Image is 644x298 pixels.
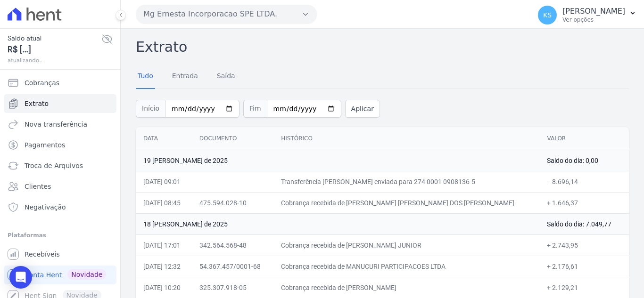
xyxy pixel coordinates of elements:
a: Cobranças [4,73,116,92]
td: 54.367.457/0001-68 [192,256,273,277]
span: Extrato [25,99,49,108]
a: Entrada [170,64,200,89]
span: KS [543,12,552,18]
p: Ver opções [562,16,625,24]
a: Troca de Arquivos [4,156,116,175]
div: Open Intercom Messenger [9,266,32,289]
span: Troca de Arquivos [25,161,83,170]
th: Documento [192,127,273,150]
button: Mg Ernesta Incorporacao SPE LTDA. [136,5,317,24]
td: [DATE] 10:20 [136,277,192,298]
span: Pagamentos [25,140,65,150]
td: Cobrança recebida de [PERSON_NAME] JUNIOR [273,234,539,256]
a: Tudo [136,64,155,89]
a: Clientes [4,177,116,196]
span: Recebíveis [25,250,60,259]
a: Saída [215,64,237,89]
td: + 2.176,61 [539,256,629,277]
th: Valor [539,127,629,150]
span: Clientes [25,182,51,191]
td: Cobrança recebida de [PERSON_NAME] [PERSON_NAME] DOS [PERSON_NAME] [273,192,539,213]
td: + 2.743,95 [539,234,629,256]
td: [DATE] 09:01 [136,171,192,192]
td: [DATE] 12:32 [136,256,192,277]
a: Negativação [4,198,116,217]
td: Saldo do dia: 7.049,77 [539,213,629,234]
td: − 8.696,14 [539,171,629,192]
td: Transferência [PERSON_NAME] enviada para 274 0001 0908136-5 [273,171,539,192]
span: Cobranças [25,78,59,88]
td: [DATE] 17:01 [136,234,192,256]
td: + 2.129,21 [539,277,629,298]
div: Plataformas [8,230,113,241]
th: Data [136,127,192,150]
h2: Extrato [136,36,629,57]
td: Saldo do dia: 0,00 [539,150,629,171]
button: KS [PERSON_NAME] Ver opções [530,2,644,28]
a: Pagamentos [4,136,116,154]
span: Conta Hent [25,270,62,280]
span: Início [136,100,165,118]
span: atualizando... [8,56,101,64]
span: R$ [...] [8,43,101,56]
td: 342.564.568-48 [192,234,273,256]
td: 325.307.918-05 [192,277,273,298]
button: Aplicar [345,100,380,118]
td: 18 [PERSON_NAME] de 2025 [136,213,539,234]
td: 19 [PERSON_NAME] de 2025 [136,150,539,171]
a: Conta Hent Novidade [4,266,116,284]
span: Nova transferência [25,120,87,129]
td: 475.594.028-10 [192,192,273,213]
th: Histórico [273,127,539,150]
td: Cobrança recebida de [PERSON_NAME] [273,277,539,298]
span: Novidade [67,269,106,280]
a: Nova transferência [4,115,116,134]
span: Fim [243,100,267,118]
td: [DATE] 08:45 [136,192,192,213]
a: Extrato [4,94,116,113]
a: Recebíveis [4,245,116,264]
td: Cobrança recebida de MANUCURI PARTICIPACOES LTDA [273,256,539,277]
p: [PERSON_NAME] [562,7,625,16]
span: Negativação [25,202,66,212]
span: Saldo atual [8,33,101,43]
td: + 1.646,37 [539,192,629,213]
